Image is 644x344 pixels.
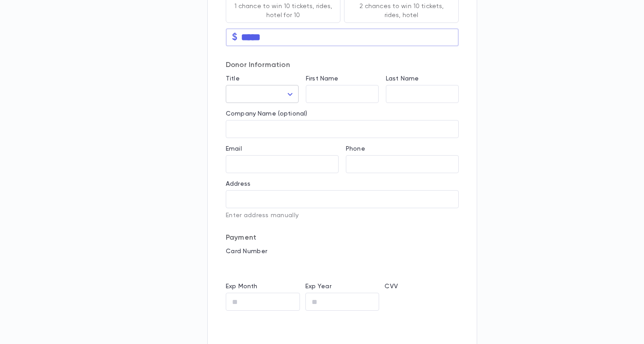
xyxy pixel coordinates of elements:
[226,110,307,117] label: Company Name (optional)
[226,145,242,152] label: Email
[226,258,459,276] iframe: card
[226,212,459,219] p: Enter address manually
[226,233,459,242] p: Payment
[233,2,333,20] p: 1 chance to win 10 tickets, rides, hotel for 10
[346,145,365,152] label: Phone
[305,283,331,290] label: Exp Year
[226,61,459,70] p: Donor Information
[232,33,237,42] p: $
[226,248,459,255] p: Card Number
[226,283,257,290] label: Exp Month
[306,75,338,82] label: First Name
[226,180,250,188] label: Address
[385,293,459,311] iframe: cvv
[226,85,299,103] div: ​
[352,2,451,20] p: 2 chances to win 10 tickets, rides, hotel
[386,75,419,82] label: Last Name
[226,75,240,82] label: Title
[385,283,459,290] p: CVV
